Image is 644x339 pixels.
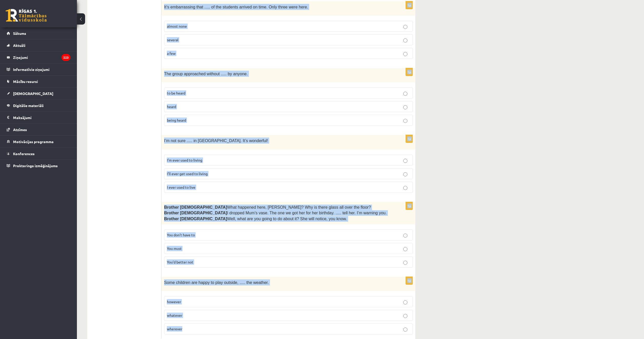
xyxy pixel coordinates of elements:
span: Proktoringa izmēģinājums [13,163,58,168]
input: You’d better not [403,261,407,265]
span: Aktuāli [13,43,25,48]
p: 1p [406,277,413,285]
span: almost none [167,24,187,28]
span: I’m not sure ..... in [GEOGRAPHIC_DATA]. It’s wonderful! [164,139,268,143]
span: It’s embarrassing that ..... of the students arrived on time. Only three were here. [164,5,308,9]
span: You must [167,246,182,251]
span: You’d better not [167,260,193,264]
span: Konferences [13,151,35,156]
a: Aktuāli [7,39,71,51]
a: Konferences [7,148,71,160]
span: I’ll ever get used to living [167,171,208,176]
span: being heard [167,118,186,122]
span: You don’t have to [167,232,195,237]
span: however [167,299,181,304]
span: I dropped Mum’s vase. The one we got her for her birthday. ..... tell her. I’m warning you. [227,211,387,215]
a: Mācību resursi [7,76,71,87]
a: [DEMOGRAPHIC_DATA] [7,88,71,99]
input: to be heard [403,92,407,96]
i: 223 [62,54,71,61]
span: Well, what are you going to do about it? She will notice, you know. [227,217,347,221]
a: Sākums [7,27,71,39]
span: Atzīmes [13,127,27,132]
legend: Informatīvie ziņojumi [13,63,71,75]
span: [DEMOGRAPHIC_DATA] [13,91,53,96]
span: heard [167,104,176,109]
span: Brother [DEMOGRAPHIC_DATA] [164,217,227,221]
a: Proktoringa izmēģinājums [7,160,71,172]
legend: Ziņojumi [13,51,71,63]
input: You must [403,247,407,251]
span: Some children are happy to play outside, ..... the weather. [164,280,269,285]
input: being heard [403,119,407,123]
span: Mācību resursi [13,79,38,84]
input: I ever used to live [403,186,407,190]
a: Motivācijas programma [7,136,71,147]
input: I’m ever used to living [403,159,407,163]
a: Atzīmes [7,124,71,135]
span: I ever used to live [167,185,195,189]
a: Ziņojumi223 [7,51,71,63]
legend: Maksājumi [13,112,71,123]
p: 1p [406,1,413,9]
span: a few [167,51,176,56]
span: several [167,37,178,42]
span: wherever [167,326,182,331]
span: The group approached without ..... by anyone. [164,72,248,76]
input: almost none [403,25,407,29]
input: heard [403,105,407,109]
span: I’m ever used to living [167,158,202,162]
span: whatever [167,313,182,317]
span: Sākums [13,31,26,36]
span: Brother [DEMOGRAPHIC_DATA] [164,205,227,209]
a: Rīgas 1. Tālmācības vidusskola [6,9,47,22]
input: however [403,300,407,304]
span: Digitālie materiāli [13,103,44,108]
input: You don’t have to [403,234,407,238]
input: I’ll ever get used to living [403,172,407,176]
p: 1p [406,135,413,143]
span: Motivācijas programma [13,139,54,144]
a: Informatīvie ziņojumi [7,63,71,75]
span: Brother [DEMOGRAPHIC_DATA] [164,211,227,215]
input: a few [403,52,407,56]
a: Digitālie materiāli [7,100,71,111]
p: 1p [406,202,413,210]
p: 1p [406,68,413,76]
a: Maksājumi [7,112,71,123]
input: whatever [403,314,407,318]
input: wherever [403,327,407,332]
input: several [403,38,407,43]
span: What happened here, [PERSON_NAME]? Why is there glass all over the floor? [227,205,371,209]
span: to be heard [167,91,185,95]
